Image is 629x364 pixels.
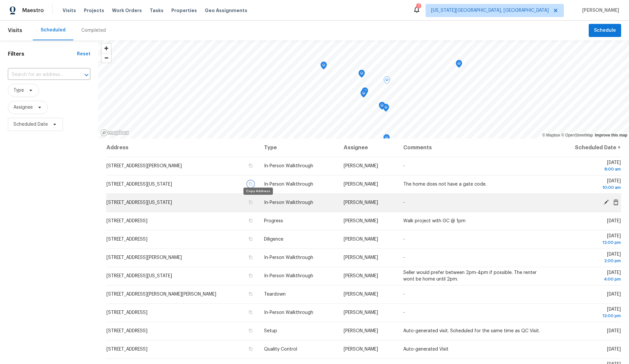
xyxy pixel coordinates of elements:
span: In-Person Walkthrough [264,255,313,260]
span: Seller would prefer between 2pm-4pm if possible. The renter wont be home until 2pm. [403,270,537,282]
th: Address [106,138,259,157]
span: - [403,292,405,297]
span: Setup [264,329,277,333]
span: Maestro [22,7,44,14]
span: [STREET_ADDRESS][US_STATE] [106,200,172,205]
button: Schedule [589,24,621,37]
span: [STREET_ADDRESS] [106,237,147,242]
canvas: Map [98,40,629,138]
span: Assignee [13,104,33,111]
div: 12:00 pm [558,239,621,246]
button: Copy Address [248,273,254,279]
span: [STREET_ADDRESS][US_STATE] [106,182,172,187]
span: - [403,164,405,168]
span: Quality Control [264,347,297,352]
span: Diligence [264,237,283,242]
span: [DATE] [558,270,621,282]
span: - [403,200,405,205]
span: In-Person Walkthrough [264,310,313,315]
span: [PERSON_NAME] [344,347,378,352]
span: [PERSON_NAME] [344,329,378,333]
span: Work Orders [112,7,142,14]
span: In-Person Walkthrough [264,200,313,205]
span: Cancel [611,199,621,205]
button: Zoom in [102,44,111,53]
button: Copy Address [248,163,254,169]
span: Auto-generated Visit [403,347,448,352]
button: Copy Address [248,291,254,297]
span: [DATE] [607,329,621,333]
span: Type [13,87,24,94]
button: Copy Address [248,346,254,352]
div: 4:00 pm [558,276,621,282]
div: Scheduled [41,27,66,33]
span: [STREET_ADDRESS] [106,310,147,315]
button: Zoom out [102,53,111,63]
span: Visits [8,23,22,38]
span: [US_STATE][GEOGRAPHIC_DATA], [GEOGRAPHIC_DATA] [431,7,549,14]
span: The home does not have a gate code. [403,182,486,187]
span: [PERSON_NAME] [344,255,378,260]
div: Map marker [358,70,365,80]
th: Scheduled Date ↑ [553,138,621,157]
div: 2:00 pm [558,258,621,264]
a: OpenStreetMap [561,133,593,137]
span: [PERSON_NAME] [344,182,378,187]
div: Map marker [456,60,462,70]
span: [STREET_ADDRESS][PERSON_NAME] [106,164,182,168]
button: Copy Address [248,328,254,334]
div: Map marker [384,76,390,86]
span: [DATE] [558,307,621,319]
a: Mapbox homepage [100,129,129,136]
span: Schedule [594,27,616,35]
div: 12:00 pm [558,313,621,319]
span: [PERSON_NAME] [344,237,378,242]
div: Map marker [383,134,390,144]
span: Edit [601,199,611,205]
span: [DATE] [607,292,621,297]
span: [PERSON_NAME] [344,274,378,278]
span: Properties [171,7,197,14]
div: 1 [418,3,420,9]
span: - [403,255,405,260]
span: [PERSON_NAME] [344,164,378,168]
div: Map marker [362,87,368,98]
span: - [403,310,405,315]
button: Copy Address [248,254,254,260]
span: [DATE] [558,252,621,264]
span: [STREET_ADDRESS] [106,219,147,223]
span: [DATE] [607,219,621,223]
span: Projects [84,7,104,14]
span: Scheduled Date [13,121,48,128]
span: In-Person Walkthrough [264,182,313,187]
div: 8:00 am [558,166,621,173]
a: Mapbox [542,133,560,137]
span: [STREET_ADDRESS] [106,329,147,333]
a: Improve this map [595,133,627,137]
span: In-Person Walkthrough [264,164,313,168]
th: Assignee [338,138,398,157]
span: [PERSON_NAME] [580,7,619,14]
button: Open [82,70,91,80]
button: Copy Address [248,309,254,315]
span: [DATE] [558,234,621,246]
span: Auto-generated visit. Scheduled for the same time as QC Visit. [403,329,540,333]
th: Type [259,138,338,157]
button: Copy Address [248,181,254,187]
button: Copy Address [248,218,254,224]
span: Visits [63,7,76,14]
span: [PERSON_NAME] [344,219,378,223]
span: In-Person Walkthrough [264,274,313,278]
span: [PERSON_NAME] [344,200,378,205]
span: [STREET_ADDRESS][PERSON_NAME] [106,255,182,260]
div: Map marker [383,104,389,114]
span: [STREET_ADDRESS][PERSON_NAME][PERSON_NAME] [106,292,216,297]
div: Map marker [379,102,385,112]
span: [STREET_ADDRESS] [106,347,147,352]
span: [STREET_ADDRESS][US_STATE] [106,274,172,278]
span: Teardown [264,292,286,297]
span: Walk project with GC @ 1pm [403,219,466,223]
span: Geo Assignments [205,7,247,14]
h1: Filters [8,51,77,57]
